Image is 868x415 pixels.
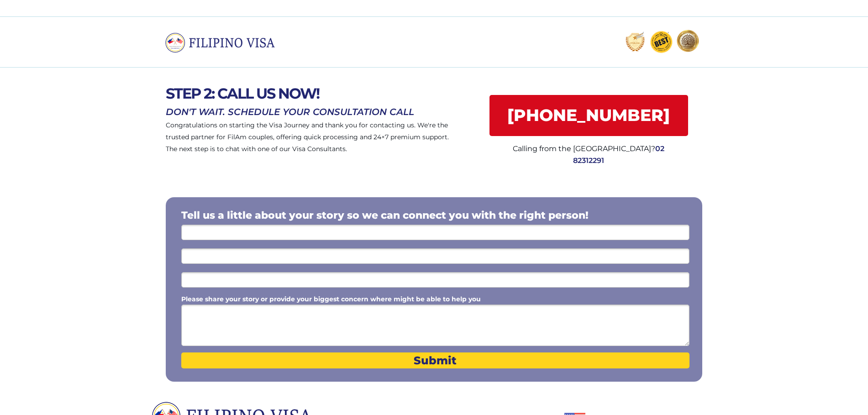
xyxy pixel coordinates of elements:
span: Calling from the [GEOGRAPHIC_DATA]? [513,144,655,153]
span: Congratulations on starting the Visa Journey and thank you for contacting us. We're the trusted p... [166,121,449,153]
span: DON'T WAIT. SCHEDULE YOUR CONSULTATION CALL [166,106,414,117]
span: [PHONE_NUMBER] [489,105,688,125]
span: Please share your story or provide your biggest concern where might be able to help you [181,295,481,303]
span: Tell us a little about your story so we can connect you with the right person! [181,209,589,221]
a: [PHONE_NUMBER] [489,95,688,136]
span: Submit [181,354,689,367]
button: Submit [181,352,689,368]
span: STEP 2: CALL US NOW! [166,84,319,102]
